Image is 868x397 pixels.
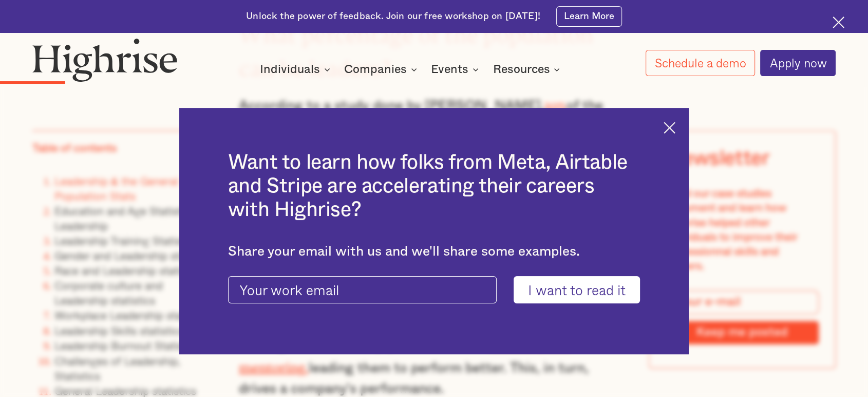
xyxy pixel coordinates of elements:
a: Learn More [556,6,621,27]
h2: Want to learn how folks from Meta, Airtable and Stripe are accelerating their careers with Highrise? [228,151,640,222]
img: Highrise logo [32,38,178,82]
input: Your work email [228,276,497,303]
div: Resources [493,63,563,76]
a: Apply now [760,50,835,77]
img: Cross icon [664,122,675,134]
div: Events [431,63,468,76]
div: Individuals [260,63,320,76]
form: current-ascender-blog-article-modal-form [228,276,640,303]
div: Companies [344,63,407,76]
div: Individuals [260,63,333,76]
a: Schedule a demo [646,50,755,76]
div: Share your email with us and we'll share some examples. [228,244,640,260]
div: Unlock the power of feedback. Join our free workshop on [DATE]! [246,10,540,23]
input: I want to read it [514,276,640,303]
div: Companies [344,63,420,76]
img: Cross icon [833,16,844,28]
div: Events [431,63,482,76]
div: Resources [493,63,550,76]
